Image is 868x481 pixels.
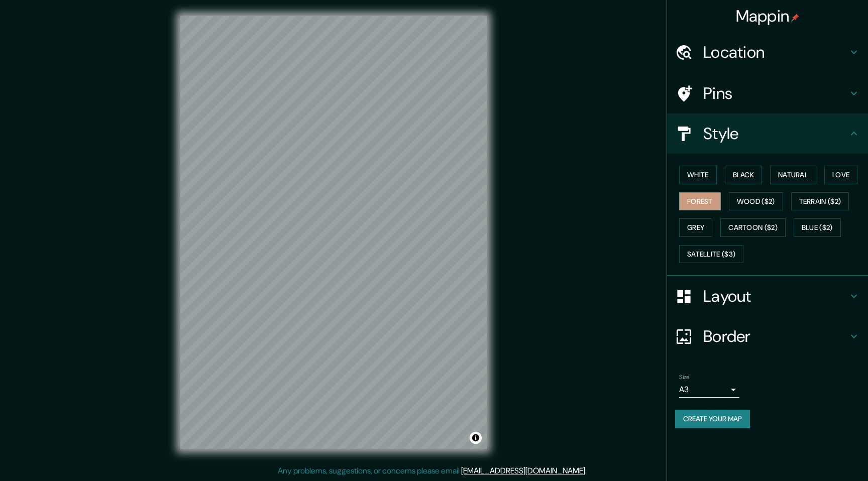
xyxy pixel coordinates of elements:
[679,382,739,398] div: A3
[703,42,848,62] h4: Location
[470,432,482,444] button: Toggle attribution
[725,166,763,184] button: Black
[770,166,816,184] button: Natural
[791,14,799,22] img: pin-icon.png
[736,6,800,26] h4: Mappin
[461,465,585,476] a: [EMAIL_ADDRESS][DOMAIN_NAME]
[703,326,848,346] h4: Border
[667,316,868,356] div: Border
[667,276,868,316] div: Layout
[679,166,717,184] button: White
[729,192,783,211] button: Wood ($2)
[779,442,857,470] iframe: Help widget launcher
[587,465,588,477] div: .
[667,32,868,72] div: Location
[791,192,849,211] button: Terrain ($2)
[667,73,868,113] div: Pins
[679,192,721,211] button: Forest
[278,465,587,477] p: Any problems, suggestions, or concerns please email .
[703,124,848,144] h4: Style
[824,166,857,184] button: Love
[679,245,743,264] button: Satellite ($3)
[703,286,848,306] h4: Layout
[180,16,487,449] canvas: Map
[720,218,786,237] button: Cartoon ($2)
[679,218,712,237] button: Grey
[703,83,848,103] h4: Pins
[588,465,590,477] div: .
[675,410,750,428] button: Create your map
[679,373,690,382] label: Size
[667,113,868,154] div: Style
[794,218,841,237] button: Blue ($2)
